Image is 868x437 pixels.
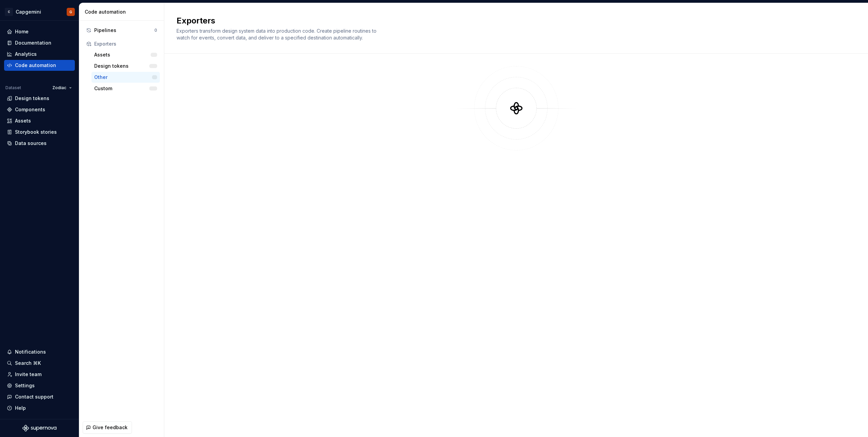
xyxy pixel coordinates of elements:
div: Exporters [94,41,157,47]
div: Invite team [15,371,41,378]
div: Code automation [15,62,56,69]
button: Help [4,403,75,414]
a: Data sources [4,138,75,149]
a: Invite team [4,369,75,380]
div: Storybook stories [15,129,57,135]
a: Documentation [4,37,75,48]
div: Design tokens [94,63,149,69]
a: Settings [4,380,75,391]
div: Custom [94,85,149,92]
button: Search ⌘K [4,358,75,369]
button: Assets [91,49,160,60]
a: Code automation [4,60,75,71]
button: Notifications [4,346,75,357]
a: Storybook stories [4,127,75,137]
div: Analytics [15,51,37,58]
h2: Exporters [177,15,848,26]
div: Assets [15,117,31,124]
div: Pipelines [94,27,154,34]
div: G [69,9,72,15]
div: C [5,8,13,16]
a: Assets [4,115,75,126]
div: Data sources [15,140,47,147]
a: Design tokens [4,93,75,104]
button: Other [91,72,160,83]
a: Components [4,104,75,115]
button: Zodiac [49,83,75,93]
button: Custom [91,83,160,94]
div: Code automation [85,9,161,15]
div: Capgemini [16,9,41,15]
button: Give feedback [83,421,132,434]
div: Home [15,28,29,35]
div: Design tokens [15,95,49,102]
div: Documentation [15,39,51,46]
div: Notifications [15,349,46,355]
a: Analytics [4,49,75,60]
div: Help [15,405,26,411]
button: Design tokens [91,61,160,71]
button: Contact support [4,391,75,402]
div: Assets [94,51,151,58]
svg: Supernova Logo [22,425,56,432]
a: Home [4,26,75,37]
div: Search ⌘K [15,360,41,367]
div: Settings [15,382,35,389]
div: Components [15,106,45,113]
div: Contact support [15,393,53,400]
span: Zodiac [52,85,66,91]
div: Dataset [5,85,21,91]
button: CCapgeminiG [1,4,78,19]
div: Other [94,74,152,81]
span: Give feedback [93,424,128,431]
div: 0 [154,28,157,33]
span: Exporters transform design system data into production code. Create pipeline routines to watch fo... [177,28,378,41]
button: Pipelines0 [83,25,160,36]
